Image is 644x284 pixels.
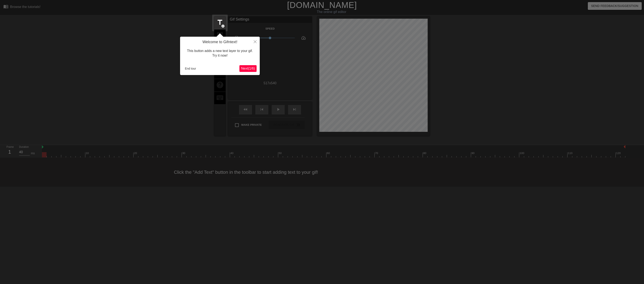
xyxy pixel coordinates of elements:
span: Next ( 1 / 6 ) [241,67,255,70]
div: This button adds a new text layer to your gif. Try it now! [183,44,257,62]
button: Close [251,37,260,46]
button: Next [239,65,257,72]
h4: Welcome to Gifntext! [183,40,257,44]
button: End tour [183,65,198,72]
